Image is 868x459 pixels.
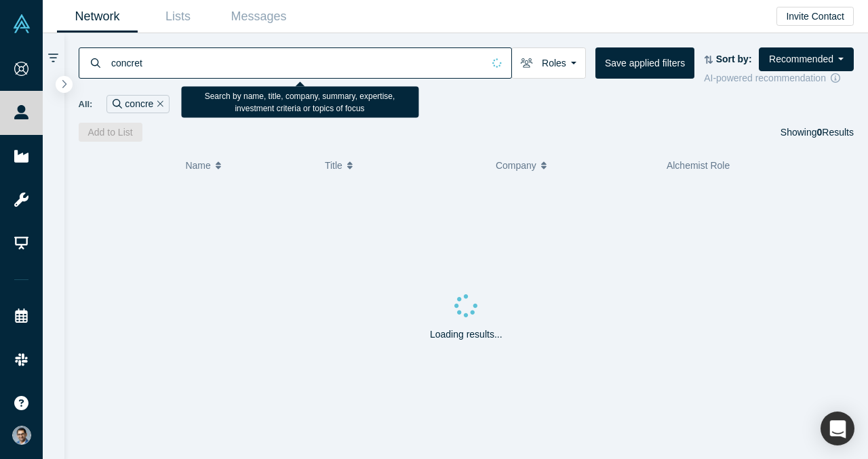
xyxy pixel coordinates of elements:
[716,54,752,64] strong: Sort by:
[430,327,502,342] p: Loading results...
[776,7,854,26] button: Invite Contact
[759,47,854,71] button: Recommended
[218,1,299,33] a: Messages
[704,71,854,85] div: AI-powered recommendation
[781,123,854,142] div: Showing
[185,151,311,180] button: Name
[138,1,218,33] a: Lists
[106,95,170,113] div: concre
[79,123,142,142] button: Add to List
[153,96,163,112] button: Remove Filter
[57,1,138,33] a: Network
[325,151,481,180] button: Title
[817,127,854,138] span: Results
[12,14,31,33] img: Alchemist Vault Logo
[325,151,342,180] span: Title
[185,151,210,180] span: Name
[496,151,536,180] span: Company
[496,151,652,180] button: Company
[12,426,31,445] img: VP Singh's Account
[817,127,823,138] strong: 0
[79,98,93,111] span: All:
[667,160,730,171] span: Alchemist Role
[511,47,586,79] button: Roles
[110,47,483,79] input: Search by name, title, company, summary, expertise, investment criteria or topics of focus
[595,47,694,79] button: Save applied filters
